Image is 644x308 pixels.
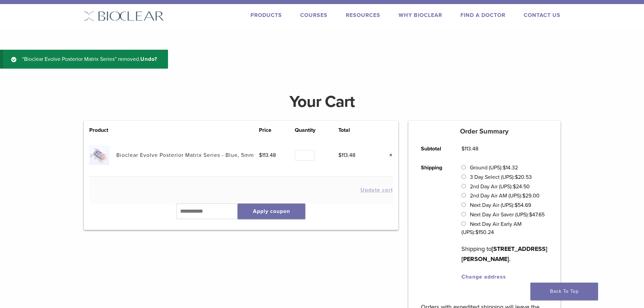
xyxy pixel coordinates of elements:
span: $ [338,152,341,159]
span: $ [522,192,525,199]
span: $ [513,183,516,190]
th: Subtotal [413,139,454,158]
a: Products [251,12,282,19]
img: Bioclear Evolve Posterior Matrix Series - Blue, 5mm [89,145,109,165]
th: Product [89,126,116,134]
span: $ [515,174,518,181]
button: Apply coupon [238,204,305,219]
bdi: 14.32 [503,164,518,171]
span: $ [503,164,506,171]
label: Next Day Air (UPS): [470,202,531,209]
a: Bioclear Evolve Posterior Matrix Series - Blue, 5mm [116,152,254,159]
a: Resources [346,12,380,19]
span: $ [529,211,532,218]
label: Next Day Air Early AM (UPS): [461,221,521,236]
strong: [STREET_ADDRESS][PERSON_NAME] [461,245,547,263]
a: Change address [461,274,506,280]
label: Ground (UPS): [470,164,518,171]
th: Quantity [295,126,338,134]
label: Next Day Air Saver (UPS): [470,211,545,218]
label: 3 Day Select (UPS): [470,174,532,181]
label: 2nd Day Air AM (UPS): [470,192,540,199]
span: $ [259,152,262,159]
bdi: 113.48 [259,152,276,159]
a: Contact Us [524,12,560,19]
button: Update cart [360,187,393,193]
bdi: 113.48 [338,152,355,159]
bdi: 24.50 [513,183,530,190]
bdi: 54.69 [515,202,531,209]
a: Why Bioclear [399,12,442,19]
a: Back To Top [530,283,598,300]
a: Remove this item [384,151,393,160]
a: Courses [300,12,328,19]
bdi: 47.65 [529,211,545,218]
a: Find A Doctor [460,12,505,19]
th: Shipping [413,158,454,286]
h1: Your Cart [79,94,566,110]
bdi: 29.00 [522,192,540,199]
h5: Order Summary [408,127,560,136]
label: 2nd Day Air (UPS): [470,183,530,190]
span: $ [515,202,518,209]
bdi: 150.24 [475,229,494,236]
th: Price [259,126,295,134]
th: Total [338,126,374,134]
a: Undo? [140,56,157,63]
span: $ [475,229,478,236]
span: $ [461,145,464,152]
bdi: 20.53 [515,174,532,181]
img: Bioclear [84,11,164,21]
p: Shipping to . [461,244,548,264]
bdi: 113.48 [461,145,478,152]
